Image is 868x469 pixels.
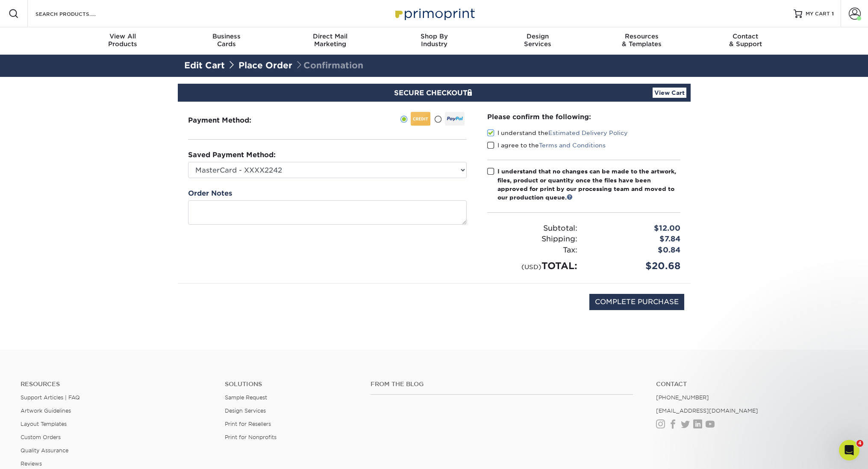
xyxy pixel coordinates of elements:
span: SECURE CHECKOUT [394,89,474,97]
span: Contact [694,32,797,40]
a: Design Services [225,407,266,414]
label: I agree to the [487,141,606,149]
a: DesignServices [486,27,590,55]
a: Estimated Delivery Policy [548,129,628,136]
a: Direct MailMarketing [278,27,382,55]
label: I understand the [487,129,628,137]
a: Layout Templates [21,421,67,427]
div: Tax: [481,245,584,256]
a: Print for Resellers [225,421,271,427]
a: Sample Request [225,394,267,401]
span: 1 [832,11,834,17]
div: Shipping: [481,234,584,245]
div: Please confirm the following: [487,112,680,122]
a: [PHONE_NUMBER] [656,394,709,401]
input: COMPLETE PURCHASE [589,294,684,310]
label: Saved Payment Method: [188,150,276,160]
h4: Solutions [225,381,358,388]
img: Primoprint [391,4,477,23]
div: Marketing [278,32,382,48]
div: Industry [382,32,486,48]
div: & Support [694,32,797,48]
a: [EMAIL_ADDRESS][DOMAIN_NAME] [656,407,758,414]
a: Shop ByIndustry [382,27,486,55]
span: Direct Mail [278,32,382,40]
h4: From the Blog [371,381,633,388]
div: $7.84 [584,234,687,245]
a: BusinessCards [174,27,278,55]
span: Business [174,32,278,40]
div: TOTAL: [481,259,584,273]
a: View Cart [653,88,686,98]
a: Custom Orders [21,434,61,440]
span: Confirmation [295,60,363,70]
a: Edit Cart [184,60,225,70]
small: (USD) [521,263,541,270]
a: View AllProducts [71,27,175,55]
span: Shop By [382,32,486,40]
iframe: Intercom notifications message [697,274,868,437]
img: DigiCert Secured Site Seal [184,294,227,319]
a: Support Articles | FAQ [21,394,80,401]
a: Print for Nonprofits [225,434,277,440]
div: $12.00 [584,223,687,234]
a: Contact& Support [694,27,797,55]
label: Order Notes [188,188,232,199]
h4: Resources [21,381,212,388]
h3: Payment Method: [188,116,272,124]
div: $0.84 [584,245,687,256]
span: Design [486,32,590,40]
div: Products [71,32,175,48]
iframe: Intercom live chat [839,440,859,460]
span: Resources [590,32,694,40]
div: Cards [174,32,278,48]
div: & Templates [590,32,694,48]
a: Resources& Templates [590,27,694,55]
a: Terms and Conditions [539,142,606,149]
div: Services [486,32,590,48]
div: Subtotal: [481,223,584,234]
a: Contact [656,381,847,388]
a: Place Order [238,60,292,70]
div: I understand that no changes can be made to the artwork, files, product or quantity once the file... [497,167,680,202]
span: MY CART [806,10,830,18]
a: Artwork Guidelines [21,407,71,414]
input: SEARCH PRODUCTS..... [35,9,118,19]
div: $20.68 [584,259,687,273]
span: 4 [856,440,863,447]
span: View All [71,32,175,40]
